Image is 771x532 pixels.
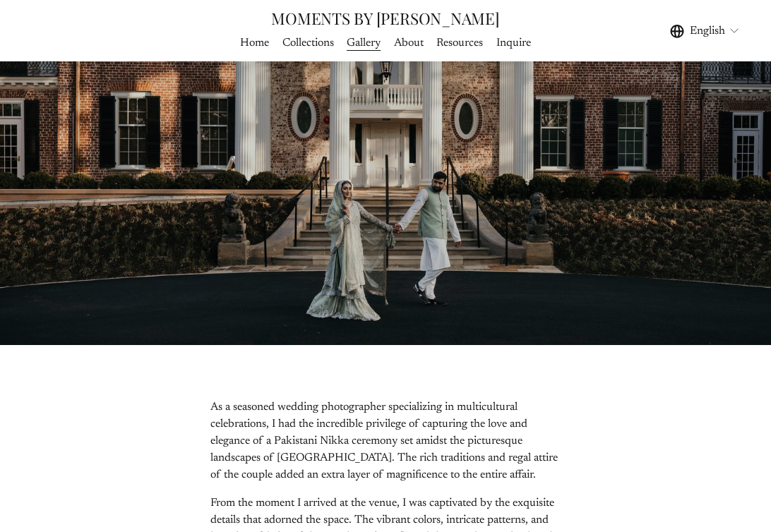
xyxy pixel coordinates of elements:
a: Home [240,34,269,53]
div: language picker [670,21,741,40]
a: Resources [436,34,483,53]
p: As a seasoned wedding photographer specializing in multicultural celebrations, I had the incredib... [210,399,561,483]
a: MOMENTS BY [PERSON_NAME] [271,8,500,29]
span: Gallery [347,35,381,52]
a: Inquire [496,34,531,53]
a: Collections [282,34,334,53]
span: English [690,23,725,40]
a: About [394,34,424,53]
a: folder dropdown [347,34,381,53]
